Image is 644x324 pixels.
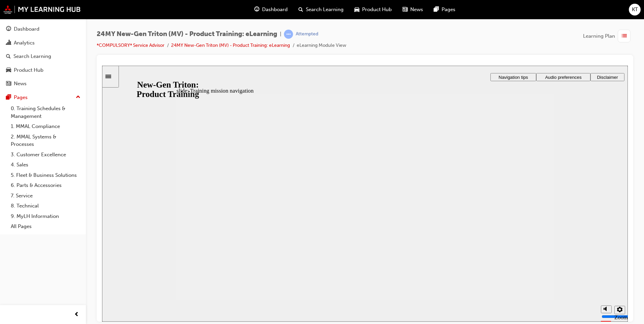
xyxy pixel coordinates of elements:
[622,32,627,40] span: list-icon
[249,3,293,17] a: guage-iconDashboard
[171,42,290,48] a: 24MY New-Gen Triton (MV) - Product Training: eLearning
[14,39,35,47] div: Analytics
[8,103,83,121] a: 0. Training Schedules & Management
[13,53,51,60] div: Search Learning
[3,91,83,104] button: Pages
[76,93,80,102] span: up-icon
[629,4,641,15] button: KT
[8,201,83,211] a: 8. Technical
[362,6,392,13] span: Product Hub
[443,9,479,14] span: Audio preferences
[3,5,81,14] img: mmal
[297,42,346,50] li: eLearning Module View
[8,160,83,170] a: 4. Sales
[495,9,516,14] span: Disclaimer
[583,30,633,42] button: Learning Plan
[306,6,344,13] span: Search Learning
[14,66,43,74] div: Product Hub
[8,150,83,160] a: 3. Customer Excellence
[6,95,11,101] span: pages-icon
[583,32,615,40] span: Learning Plan
[6,54,11,60] span: search-icon
[3,23,83,35] a: Dashboard
[3,64,83,76] a: Product Hub
[293,3,349,17] a: search-iconSearch Learning
[434,7,488,15] button: Audio preferences
[388,7,434,15] button: Navigation tips
[97,42,164,48] a: *COMPULSORY* Service Advisor
[6,81,11,87] span: news-icon
[3,77,83,90] a: News
[512,240,523,249] button: Settings
[254,5,259,14] span: guage-icon
[495,234,522,256] div: misc controls
[8,191,83,201] a: 7. Service
[262,6,288,13] span: Dashboard
[14,80,27,88] div: News
[3,50,83,63] a: Search Learning
[6,67,11,73] span: car-icon
[428,3,461,17] a: pages-iconPages
[402,5,408,14] span: news-icon
[8,132,83,150] a: 2. MMAL Systems & Processes
[8,211,83,222] a: 9. MyLH Information
[298,5,303,14] span: search-icon
[354,5,359,14] span: car-icon
[6,40,11,46] span: chart-icon
[14,94,28,101] div: Pages
[8,180,83,191] a: 6. Parts & Accessories
[97,30,277,38] span: 24MY New-Gen Triton (MV) - Product Training: eLearning
[8,221,83,232] a: All Pages
[3,37,83,49] a: Analytics
[6,26,11,32] span: guage-icon
[8,121,83,132] a: 1. MMAL Compliance
[284,30,293,39] span: learningRecordVerb_ATTEMPT-icon
[3,22,83,91] button: DashboardAnalyticsSearch LearningProduct HubNews
[296,31,318,37] div: Attempted
[8,170,83,181] a: 5. Fleet & Business Solutions
[632,6,638,13] span: KT
[500,248,543,254] input: volume
[410,6,423,13] span: News
[14,25,39,33] div: Dashboard
[397,3,428,17] a: news-iconNews
[434,5,439,14] span: pages-icon
[488,7,522,15] button: Disclaimer
[396,9,426,14] span: Navigation tips
[442,6,455,13] span: Pages
[512,249,526,268] label: Zoom to fit
[499,240,510,248] button: Mute (Ctrl+Alt+M)
[74,311,79,319] span: prev-icon
[349,3,397,17] a: car-iconProduct Hub
[280,30,281,38] span: |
